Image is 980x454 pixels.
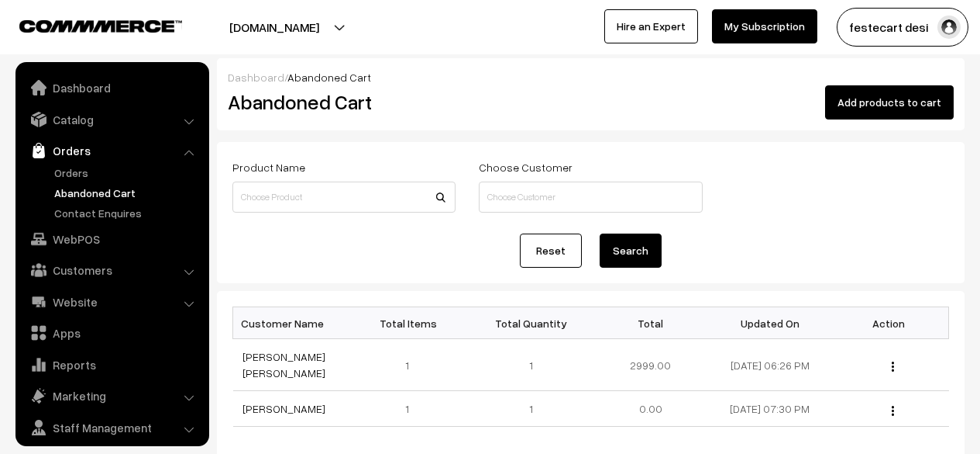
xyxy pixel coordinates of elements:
a: Reset [520,234,582,268]
input: Choose Customer [479,182,702,213]
th: Customer Name [233,307,352,339]
img: user [937,16,961,39]
td: 2999.00 [591,339,710,391]
button: [DOMAIN_NAME] [175,8,373,47]
button: Add products to cart [825,85,954,120]
a: Apps [19,319,204,347]
a: Dashboard [19,74,204,102]
td: 1 [352,339,472,391]
a: [PERSON_NAME] [PERSON_NAME] [242,350,325,379]
a: Dashboard [228,71,284,84]
th: Total Items [352,307,472,339]
a: Abandoned Cart [50,185,204,201]
a: [PERSON_NAME] [242,402,325,415]
td: 1 [352,391,472,427]
h2: Abandoned Cart [228,90,454,114]
img: Menu [892,406,894,416]
td: 1 [472,391,591,427]
img: Menu [892,362,894,372]
a: My Subscription [712,9,817,43]
td: 0.00 [591,391,710,427]
th: Action [830,307,949,339]
td: [DATE] 06:26 PM [710,339,830,391]
a: Catalog [19,106,204,133]
div: / [228,69,954,85]
a: Customers [19,256,204,284]
a: WebPOS [19,225,204,253]
td: 1 [472,339,591,391]
input: Choose Product [232,182,456,213]
a: Contact Enquires [50,205,204,221]
a: Website [19,288,204,316]
span: Abandoned Cart [287,71,371,84]
a: Marketing [19,382,204,410]
img: COMMMERCE [19,20,182,32]
a: COMMMERCE [19,16,155,34]
td: [DATE] 07:30 PM [710,391,830,427]
a: Reports [19,351,204,379]
a: Orders [50,165,204,181]
label: Product Name [232,159,305,175]
a: Staff Management [19,414,204,442]
button: Search [600,234,662,268]
label: Choose Customer [479,159,573,175]
th: Total [591,307,710,339]
a: Hire an Expert [604,9,698,43]
button: festecart desi [837,8,968,47]
a: Orders [19,137,204,165]
th: Updated On [710,307,830,339]
th: Total Quantity [472,307,591,339]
